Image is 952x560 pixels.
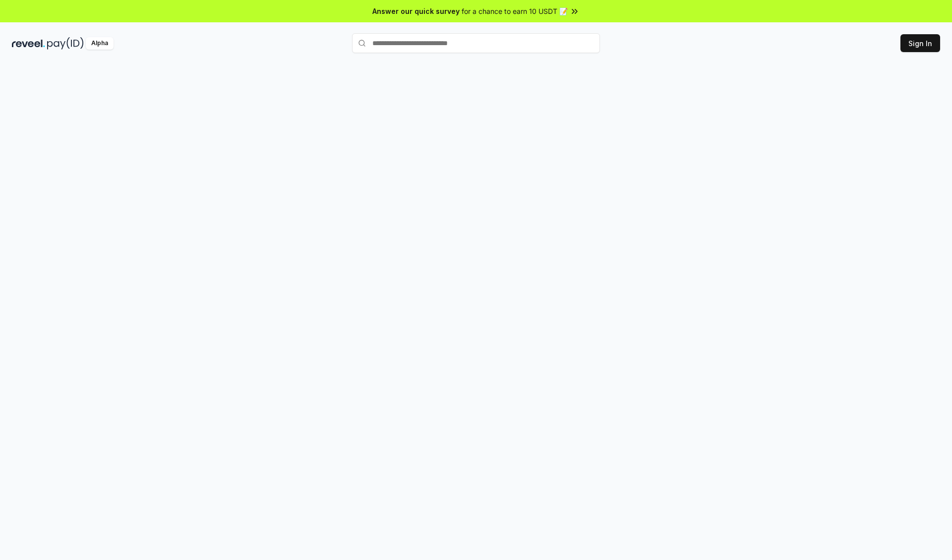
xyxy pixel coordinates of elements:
img: reveel_dark [12,37,45,50]
img: pay_id [47,37,84,50]
span: Answer our quick survey [372,6,460,16]
button: Sign In [900,34,940,52]
div: Alpha [86,37,114,50]
span: for a chance to earn 10 USDT 📝 [462,6,568,16]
